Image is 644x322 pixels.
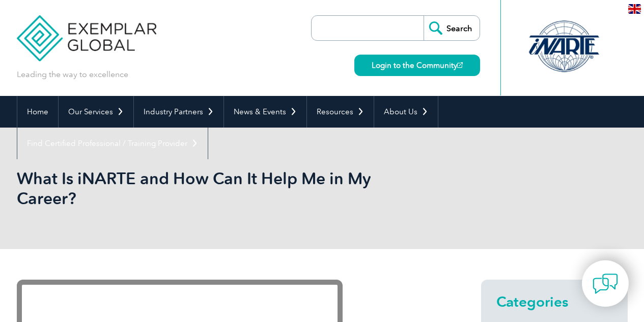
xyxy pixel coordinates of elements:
a: About Us [374,96,438,128]
a: Resources [307,96,374,128]
img: open_square.png [457,62,463,68]
a: Find Certified Professional / Training Provider [17,128,208,159]
a: Home [17,96,58,128]
input: Search [424,16,480,40]
img: contact-chat.png [593,271,618,296]
img: en [628,4,641,14]
a: Our Services [59,96,133,128]
h2: Categories [496,293,612,310]
a: News & Events [224,96,306,128]
a: Login to the Community [354,55,480,76]
a: Industry Partners [134,96,223,128]
p: Leading the way to excellence [17,69,128,80]
h1: What Is iNARTE and How Can It Help Me in My Career? [17,168,408,208]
